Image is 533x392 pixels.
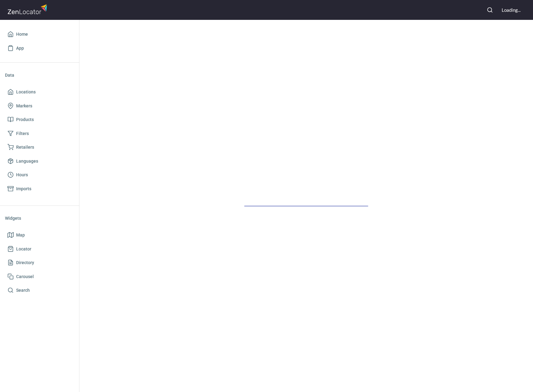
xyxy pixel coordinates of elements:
li: Widgets [5,211,74,226]
span: Languages [16,157,38,165]
span: Filters [16,130,29,137]
span: Retailers [16,143,34,151]
span: Markers [16,102,32,110]
div: Loading... [502,7,521,13]
span: Directory [16,259,34,267]
button: Search [483,3,497,17]
a: Markers [5,99,74,113]
span: Hours [16,171,28,179]
li: Data [5,68,74,83]
a: Home [5,27,74,41]
a: Directory [5,256,74,270]
a: App [5,41,74,55]
a: Search [5,283,74,297]
a: Retailers [5,140,74,154]
a: Locations [5,85,74,99]
span: Products [16,116,34,124]
a: Filters [5,127,74,141]
a: Imports [5,182,74,196]
a: Carousel [5,270,74,284]
span: Carousel [16,273,34,281]
span: App [16,44,24,52]
span: Imports [16,185,31,193]
a: Products [5,113,74,127]
span: Locations [16,88,36,96]
span: Search [16,286,30,294]
a: Hours [5,168,74,182]
img: zenlocator [7,2,49,16]
a: Locator [5,242,74,256]
span: Map [16,231,25,239]
span: Home [16,30,28,38]
a: Languages [5,154,74,168]
span: Locator [16,245,31,253]
a: Map [5,228,74,242]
